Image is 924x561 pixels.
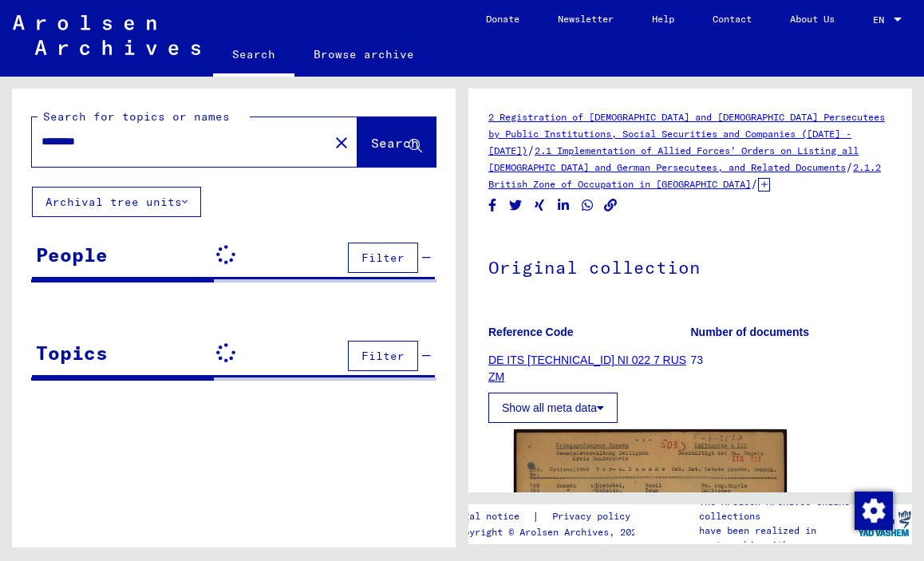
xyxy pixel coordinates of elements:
[699,495,857,523] p: The Arolsen Archives online collections
[488,231,892,301] h1: Original collection
[602,196,619,215] button: Copy link
[294,35,433,73] a: Browse archive
[326,126,357,158] button: Clear
[452,525,650,539] p: Copyright © Arolsen Archives, 2021
[873,14,890,26] span: EN
[488,144,859,173] a: 2.1 Implementation of Allied Forces’ Orders on Listing all [DEMOGRAPHIC_DATA] and German Persecut...
[348,243,418,273] button: Filter
[579,196,596,215] button: Share on WhatsApp
[531,196,548,215] button: Share on Xing
[488,326,574,338] b: Reference Code
[484,196,501,215] button: Share on Facebook
[691,326,810,338] b: Number of documents
[348,341,418,371] button: Filter
[555,196,572,215] button: Share on LinkedIn
[36,240,108,269] div: People
[488,111,885,156] a: 2 Registration of [DEMOGRAPHIC_DATA] and [DEMOGRAPHIC_DATA] Persecutees by Public Institutions, S...
[452,508,532,525] a: Legal notice
[357,117,436,167] button: Search
[751,176,758,191] span: /
[361,349,405,363] span: Filter
[699,523,857,552] p: have been realized in partnership with
[846,160,853,174] span: /
[213,35,294,77] a: Search
[855,492,893,530] img: Change consent
[691,352,893,369] p: 73
[539,508,650,525] a: Privacy policy
[36,338,108,367] div: Topics
[527,143,535,157] span: /
[332,133,351,152] mat-icon: close
[13,15,200,55] img: Arolsen_neg.svg
[43,109,230,124] mat-label: Search for topics or names
[452,508,650,525] div: |
[32,187,201,217] button: Archival tree units
[371,135,419,151] span: Search
[854,491,892,529] div: Change consent
[488,393,618,423] button: Show all meta data
[488,354,686,383] a: DE ITS [TECHNICAL_ID] NI 022 7 RUS ZM
[507,196,524,215] button: Share on Twitter
[361,251,405,265] span: Filter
